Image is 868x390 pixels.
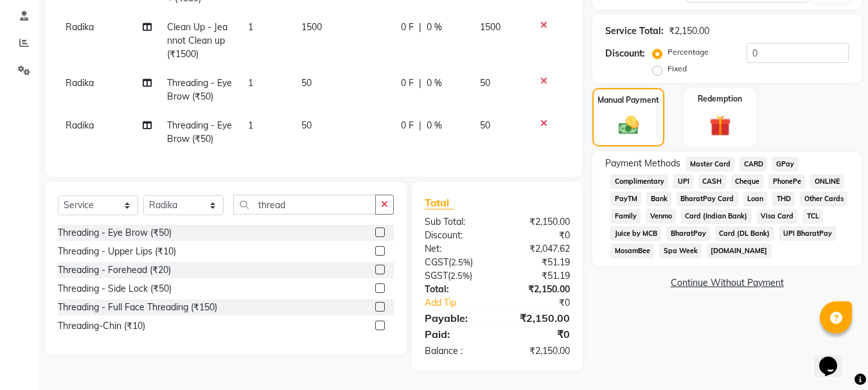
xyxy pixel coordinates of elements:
span: MosamBee [610,244,654,258]
span: Family [610,209,641,224]
span: 2.5% [450,270,470,281]
div: Threading - Side Lock (₹50) [58,282,172,296]
span: Card (Indian Bank) [681,209,752,224]
span: CGST [425,256,448,268]
div: Balance : [415,344,497,358]
span: Cheque [731,174,764,189]
span: 1500 [301,21,322,33]
label: Fixed [668,63,687,75]
span: 0 % [427,21,442,34]
div: ₹2,150.00 [497,344,580,358]
div: Threading - Full Face Threading (₹150) [58,301,217,314]
div: ( ) [415,256,497,269]
span: 50 [301,120,312,131]
a: Add Tip [415,296,511,310]
span: BharatPay Card [677,191,738,206]
span: 0 % [427,119,442,132]
input: Search or Scan [233,195,376,215]
div: Paid: [415,326,497,342]
span: SGST [425,270,448,281]
img: _cash.svg [612,114,645,137]
label: Manual Payment [598,94,659,106]
div: ₹2,150.00 [669,24,709,38]
label: Percentage [668,46,709,58]
span: Master Card [686,157,734,172]
span: 1 [248,21,253,33]
div: Payable: [415,310,497,326]
div: Threading - Forehead (₹20) [58,263,171,277]
div: Threading - Upper Lips (₹10) [58,245,176,258]
label: Redemption [698,93,742,105]
span: | [419,21,421,34]
span: Payment Methods [605,157,680,170]
span: 0 F [401,119,414,132]
span: Radika [66,120,94,131]
div: ( ) [415,269,497,283]
span: Threading - Eye Brow (₹50) [167,120,232,145]
span: UPI BharatPay [779,226,837,241]
span: Other Cards [800,191,847,206]
div: Net: [415,242,497,256]
span: CASH [698,174,726,189]
span: [DOMAIN_NAME] [707,244,772,258]
span: 0 F [401,21,414,34]
span: 0 F [401,76,414,90]
div: Total: [415,283,497,296]
div: ₹2,150.00 [497,215,580,229]
span: CARD [740,157,767,172]
span: Complimentary [610,174,668,189]
span: Bank [646,191,671,206]
div: Sub Total: [415,215,497,229]
span: 50 [301,77,312,89]
span: Radika [66,77,94,89]
span: PhonePe [768,174,805,189]
div: Threading-Chin (₹10) [58,319,145,333]
span: TCL [802,209,823,224]
span: PayTM [610,191,641,206]
span: Juice by MCB [610,226,661,241]
span: UPI [673,174,693,189]
div: Discount: [605,47,645,60]
span: Visa Card [757,209,798,224]
span: Venmo [646,209,676,224]
span: 50 [480,77,490,89]
span: 1 [248,77,253,89]
span: Clean Up - Jeannot Clean up (₹1500) [167,21,227,60]
div: ₹2,150.00 [497,310,580,326]
div: Threading - Eye Brow (₹50) [58,226,172,240]
span: ONLINE [810,174,844,189]
a: Continue Without Payment [595,276,859,290]
span: BharatPay [666,226,710,241]
div: ₹0 [497,229,580,242]
span: THD [772,191,795,206]
div: Service Total: [605,24,664,38]
span: Card (DL Bank) [715,226,774,241]
span: 1500 [480,21,500,33]
span: Threading - Eye Brow (₹50) [167,77,232,102]
span: GPay [772,157,799,172]
div: ₹51.19 [497,256,580,269]
span: Radika [66,21,94,33]
img: _gift.svg [703,112,738,139]
span: Total [425,196,454,209]
span: | [419,119,421,132]
div: ₹2,150.00 [497,283,580,296]
div: ₹51.19 [497,269,580,283]
div: ₹0 [497,326,580,342]
div: ₹2,047.62 [497,242,580,256]
div: ₹0 [511,296,580,310]
span: 1 [248,120,253,131]
div: Discount: [415,229,497,242]
span: 0 % [427,76,442,90]
span: Spa Week [659,244,702,258]
span: | [419,76,421,90]
span: 50 [480,120,490,131]
iframe: chat widget [814,339,855,377]
span: Loan [743,191,768,206]
span: 2.5% [451,257,470,267]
